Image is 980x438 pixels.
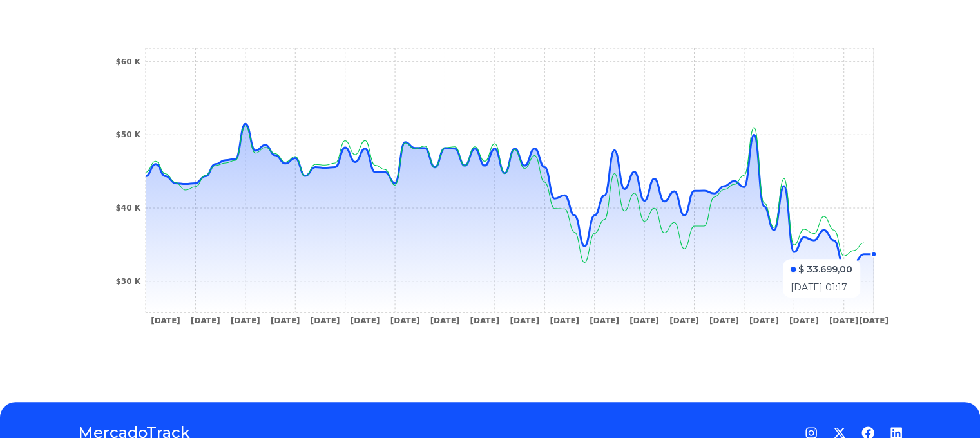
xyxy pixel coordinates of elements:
[350,316,380,325] tspan: [DATE]
[191,316,220,325] tspan: [DATE]
[310,316,340,325] tspan: [DATE]
[590,316,619,325] tspan: [DATE]
[430,316,459,325] tspan: [DATE]
[470,316,499,325] tspan: [DATE]
[829,316,858,325] tspan: [DATE]
[151,316,180,325] tspan: [DATE]
[550,316,579,325] tspan: [DATE]
[510,316,539,325] tspan: [DATE]
[115,130,140,139] tspan: $50 K
[115,57,140,66] tspan: $60 K
[270,316,300,325] tspan: [DATE]
[390,316,419,325] tspan: [DATE]
[115,204,140,213] tspan: $40 K
[749,316,778,325] tspan: [DATE]
[859,316,889,325] tspan: [DATE]
[230,316,260,325] tspan: [DATE]
[629,316,659,325] tspan: [DATE]
[789,316,818,325] tspan: [DATE]
[709,316,738,325] tspan: [DATE]
[115,277,140,286] tspan: $30 K
[669,316,699,325] tspan: [DATE]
